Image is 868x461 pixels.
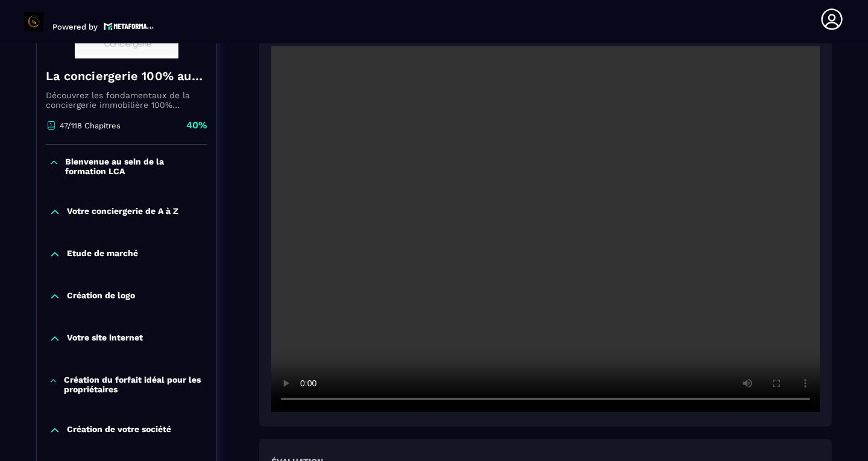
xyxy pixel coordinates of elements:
p: Bienvenue au sein de la formation LCA [65,157,204,176]
p: Création de logo [67,290,135,303]
p: Powered by [52,22,98,31]
h4: La conciergerie 100% automatisée [46,67,207,84]
img: logo [104,21,154,31]
p: Etude de marché [67,248,138,260]
img: logo-branding [24,12,43,31]
p: Votre conciergerie de A à Z [67,206,178,218]
p: Création de votre société [67,424,171,436]
p: Votre site internet [67,333,143,345]
p: 40% [186,119,207,132]
p: 47/118 Chapitres [60,121,121,130]
p: Découvrez les fondamentaux de la conciergerie immobilière 100% automatisée. Cette formation est c... [46,90,207,110]
p: Création du forfait idéal pour les propriétaires [64,375,204,394]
